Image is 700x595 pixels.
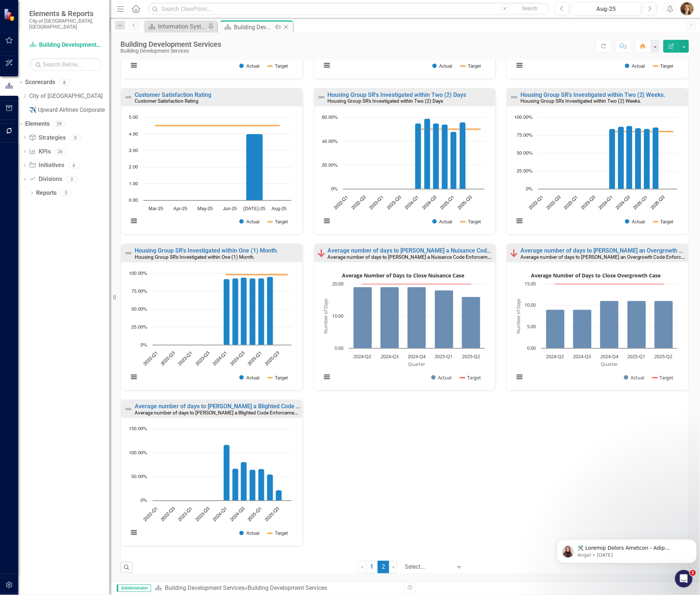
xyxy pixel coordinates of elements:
text: Target [467,374,481,381]
a: ✈️ Upward Airlines Corporate [29,106,109,114]
a: Average number of days to [PERSON_NAME] a Blighted Code Enforcement Case [135,403,345,410]
div: Building Development Services [120,48,221,54]
text: 2024-Q4 [601,353,619,360]
text: 2024-Q2 [353,353,371,360]
a: Building Development Services [165,585,245,592]
small: City of [GEOGRAPHIC_DATA], [GEOGRAPHIC_DATA] [29,18,102,30]
div: 0 [68,162,80,168]
div: Double-Click to Edit [314,244,496,391]
a: Reports [36,189,57,197]
div: Building Development Services [234,23,273,32]
text: 0.00 [129,198,138,203]
path: 2024-Q4, 11. Actual. [600,301,619,348]
a: Customer Satisfaction Rating [135,91,211,98]
button: Show Actual [625,219,645,225]
button: Show Target [268,531,288,537]
div: Chart. Highcharts interactive chart. [125,270,299,389]
path: 2024-Q4, 65. Actual. [250,470,256,501]
svg: Interactive chart [318,114,488,232]
text: 60.00% [322,115,338,120]
path: 2025-Q2, 55. Actual. [267,475,273,501]
iframe: Intercom live chat [675,570,693,588]
button: Show Target [654,219,674,225]
text: Target [660,374,674,381]
text: 2022-Q3 [351,195,367,211]
text: Actual [631,374,645,381]
text: 10.00 [332,312,343,319]
path: 2024-Q3, 9. Actual. [573,310,592,348]
path: 2025-Q2, 16. Actual. [462,297,480,348]
path: 2024-Q2, 59. Actual. [424,119,430,189]
div: 29 [53,121,65,127]
a: 1 [366,561,378,573]
text: 50.00% [131,307,147,312]
text: 40.00% [322,139,338,144]
path: 2024-Q3, 81. Actual. [241,462,247,501]
small: Housing Group SR's Investigated within Two (2) Days [328,98,443,104]
path: 2024-Q2, 19. Actual. [353,287,372,348]
img: Not Defined [124,93,133,102]
button: Show Actual [239,531,259,537]
text: 2023-Q1 [177,351,193,367]
text: 2024-Q3 [230,507,246,523]
button: Aug-25 [571,2,641,15]
path: 2024-Q3, 55. Actual. [433,124,439,189]
button: Show Actual [432,219,453,225]
span: Administrator [117,585,151,592]
img: Not Defined [317,93,326,102]
a: Information Systems [146,22,206,31]
text: 2022-Q1 [143,507,159,523]
text: Number of Days [322,299,329,334]
text: 2025-Q1 [628,353,646,360]
path: 2024-Q4, 93. Actual. [250,278,256,345]
button: Nichole Plowman [681,2,694,15]
button: View chart menu, Chart [322,60,332,70]
img: ClearPoint Strategy [4,8,16,21]
button: View chart menu, Chart [128,372,139,382]
text: 100.00% [129,451,147,456]
g: Target, series 2 of 2. Line with 5 data points. [554,283,665,285]
text: 0% [141,499,147,503]
svg: Interactive chart [318,270,488,389]
svg: Interactive chart [511,114,681,232]
path: 2024-Q4, 85. Actual. [635,128,642,189]
div: Double-Click to Edit [121,244,303,391]
text: Average Number of Days to Close Nuisance Case [342,272,464,279]
text: 2022-Q1 [528,195,545,211]
text: Apr-25 [174,206,188,211]
text: 2022-Q3 [160,507,176,523]
button: Show Target [461,63,481,69]
span: › [392,564,394,571]
text: 5.00 [527,323,536,330]
text: 2025-Q3 [650,195,666,211]
text: 2022-Q3 [160,351,176,367]
img: Below Plan [510,249,519,258]
a: Scorecards [25,78,55,87]
img: Below Plan [317,249,326,258]
text: 2022-Q3 [546,195,562,211]
span: 1 [690,570,696,576]
text: Quarter [408,361,426,367]
text: 0.00 [335,345,343,351]
text: 2024-Q1 [212,507,228,523]
span: Search [522,5,538,11]
path: 2024-Q1, 117. Actual. [224,445,230,501]
text: 2025-Q2 [655,353,673,360]
path: 2025-Q2, 11. Actual. [655,301,673,348]
a: Divisions [29,175,62,183]
div: Building Development Services [120,40,221,48]
button: Show Target [268,375,288,381]
path: 2024-Q1, 84. Actual. [609,129,616,189]
text: 2024-Q3 [422,195,438,211]
path: 2024-Q1, 55. Actual. [415,124,421,189]
div: Chart. Highcharts interactive chart. [511,114,685,232]
div: Aug-25 [574,5,639,14]
a: Housing Group SR's Investigated within Two (2) Days [328,91,466,98]
text: 2023-Q3 [195,351,211,367]
path: 2024-Q1, 92. Actual. [224,279,230,345]
div: Chart. Highcharts interactive chart. [125,114,299,232]
span: Elements & Reports [29,9,102,18]
div: 3 [66,176,78,182]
